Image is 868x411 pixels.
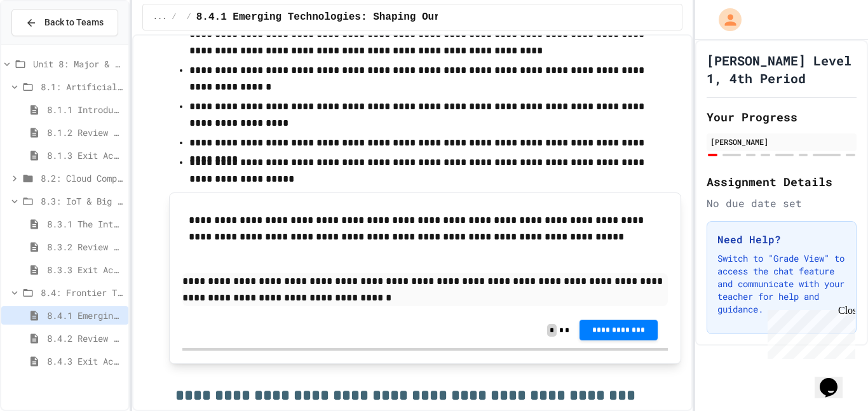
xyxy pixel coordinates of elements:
span: ... [153,12,167,22]
div: My Account [705,5,745,34]
span: 8.4.1 Emerging Technologies: Shaping Our Digital Future [196,10,532,25]
span: Back to Teams [44,16,104,29]
span: 8.3.1 The Internet of Things and Big Data: Our Connected Digital World [47,217,123,231]
button: Back to Teams [11,9,118,36]
h3: Need Help? [717,232,846,247]
div: No due date set [707,196,857,211]
span: 8.4: Frontier Tech Spotlight [41,286,123,299]
p: Switch to "Grade View" to access the chat feature and communicate with your teacher for help and ... [717,252,846,316]
span: 8.1.3 Exit Activity - AI Detective [47,149,123,162]
h1: [PERSON_NAME] Level 1, 4th Period [707,51,857,87]
span: 8.1: Artificial Intelligence Basics [41,80,123,93]
span: 8.4.2 Review - Emerging Technologies: Shaping Our Digital Future [47,332,123,345]
span: 8.1.1 Introduction to Artificial Intelligence [47,103,123,116]
span: 8.3: IoT & Big Data [41,194,123,208]
div: [PERSON_NAME] [710,136,853,147]
span: 8.3.3 Exit Activity - IoT Data Detective Challenge [47,263,123,276]
h2: Assignment Details [707,173,857,191]
span: / [187,12,191,22]
span: 8.1.2 Review - Introduction to Artificial Intelligence [47,126,123,139]
span: 8.2: Cloud Computing [41,172,123,185]
h2: Your Progress [707,108,857,126]
span: Unit 8: Major & Emerging Technologies [33,57,123,71]
iframe: chat widget [815,360,855,398]
iframe: chat widget [763,305,855,359]
span: / [172,12,176,22]
span: 8.3.2 Review - The Internet of Things and Big Data [47,240,123,253]
div: Chat with us now!Close [5,5,88,81]
span: 8.4.3 Exit Activity - Future Tech Challenge [47,354,123,368]
span: 8.4.1 Emerging Technologies: Shaping Our Digital Future [47,309,123,322]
